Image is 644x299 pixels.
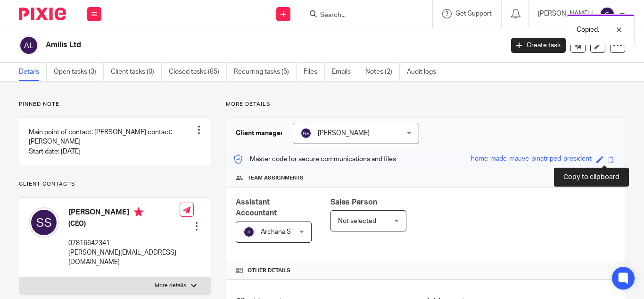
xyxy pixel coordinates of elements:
[471,154,592,165] div: home-made-mauve-pinstriped-president
[600,7,615,22] img: svg%3E
[111,63,162,81] a: Client tasks (0)
[248,267,290,274] span: Other details
[68,248,180,267] p: [PERSON_NAME][EMAIL_ADDRESS][DOMAIN_NAME]
[304,63,325,81] a: Files
[19,35,39,55] img: svg%3E
[54,63,104,81] a: Open tasks (3)
[332,63,358,81] a: Emails
[46,40,407,50] h2: Amilis Ltd
[226,101,625,108] p: More details
[134,207,143,217] i: Primary
[19,101,211,108] p: Pinned note
[155,282,186,290] p: More details
[68,239,180,248] p: 07816642341
[19,8,66,20] img: Pixie
[169,63,227,81] a: Closed tasks (85)
[300,128,312,139] img: svg%3E
[233,154,396,164] p: Master code for secure communications and files
[330,198,377,206] span: Sales Person
[68,219,180,229] h5: (CEO)
[319,11,404,20] input: Search
[19,63,47,81] a: Details
[318,130,370,137] span: [PERSON_NAME]
[68,207,180,219] h4: [PERSON_NAME]
[236,128,283,138] h3: Client manager
[236,198,277,217] span: Assistant Accountant
[365,63,400,81] a: Notes (2)
[243,226,255,238] img: svg%3E
[407,63,443,81] a: Audit logs
[261,229,291,235] span: Archana S
[511,38,566,53] a: Create task
[234,63,297,81] a: Recurring tasks (5)
[29,207,59,238] img: svg%3E
[577,25,599,34] p: Copied.
[338,218,376,224] span: Not selected
[19,180,211,188] p: Client contacts
[248,174,304,182] span: Team assignments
